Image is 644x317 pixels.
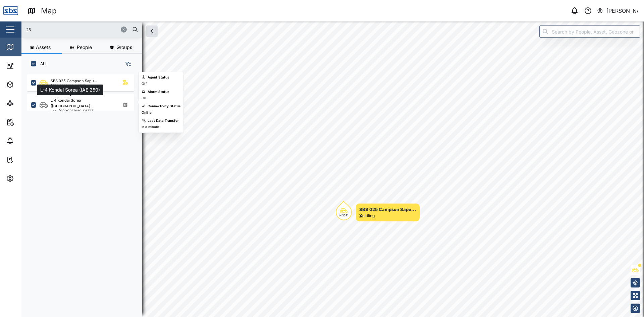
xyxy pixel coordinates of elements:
div: Off [142,81,147,87]
div: Idling [365,213,375,219]
div: Settings [17,175,41,182]
div: Alarms [17,137,38,145]
div: grid [27,72,142,312]
div: Map [17,43,33,51]
div: Connectivity Status [148,104,181,109]
div: Dashboard [17,62,48,69]
span: People [77,45,92,50]
div: Reports [17,118,40,126]
div: Sites [17,100,34,107]
canvas: Map [21,21,644,317]
div: Tasks [17,156,36,163]
div: Assets [17,81,38,88]
div: in a minute [142,124,159,130]
input: Search assets or drivers [25,24,138,35]
div: Lae, [GEOGRAPHIC_DATA] [51,109,115,112]
div: Map [41,5,57,17]
div: Alarm Status [148,89,169,95]
input: Search by People, Asset, Geozone or Place [539,25,640,38]
div: Last Data Transfer [148,118,179,123]
div: [PERSON_NAME] [606,7,639,15]
div: Agent Status [148,75,169,80]
span: Groups [116,45,132,50]
img: Main Logo [3,3,18,18]
button: [PERSON_NAME] [597,6,639,15]
div: Ok [142,96,146,101]
div: Online [142,110,152,115]
label: ALL [36,61,48,66]
div: Map marker [336,204,420,221]
div: SBS 025 Campson Sapu... [359,206,416,213]
div: SBS 025 Campson Sapu... [51,78,97,84]
div: N 358° [339,214,348,217]
span: Assets [36,45,51,50]
div: L-4 Kondai Sorea ([GEOGRAPHIC_DATA]... [51,98,115,109]
div: [GEOGRAPHIC_DATA], [GEOGRAPHIC_DATA] [51,84,115,87]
